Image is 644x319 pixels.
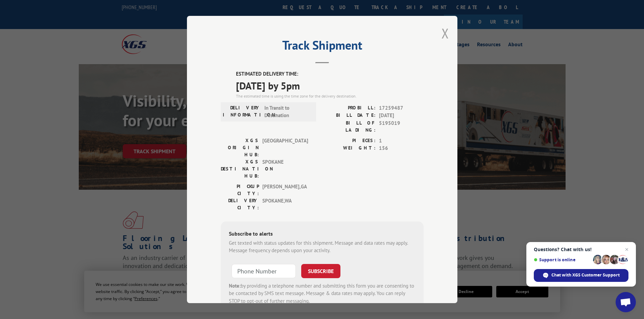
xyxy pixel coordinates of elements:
[262,197,308,211] span: SPOKANE , WA
[322,112,376,119] label: BILL DATE:
[221,183,259,197] label: PICKUP CITY:
[623,245,631,254] span: Close chat
[379,112,424,119] span: [DATE]
[221,41,424,53] h2: Track Shipment
[264,104,310,119] span: In Transit to Destination
[221,197,259,211] label: DELIVERY CITY:
[262,137,308,158] span: [GEOGRAPHIC_DATA]
[379,119,424,134] span: 5195019
[322,144,376,152] label: WEIGHT:
[534,257,591,262] span: Support is online
[379,104,424,112] span: 17259487
[223,104,261,119] label: DELIVERY INFORMATION:
[379,137,424,145] span: 1
[534,269,628,282] div: Chat with XGS Customer Support
[232,264,296,278] input: Phone Number
[229,239,415,255] div: Get texted with status updates for this shipment. Message and data rates may apply. Message frequ...
[221,137,259,158] label: XGS ORIGIN HUB:
[229,230,415,239] div: Subscribe to alerts
[534,247,628,252] span: Questions? Chat with us!
[262,158,308,180] span: SPOKANE
[322,119,376,134] label: BILL OF LADING:
[229,283,241,289] strong: Note:
[551,272,620,278] span: Chat with XGS Customer Support
[379,144,424,152] span: 156
[322,137,376,145] label: PIECES:
[236,78,424,93] span: [DATE] by 5pm
[442,24,449,42] button: Close modal
[229,282,415,305] div: by providing a telephone number and submitting this form you are consenting to be contacted by SM...
[262,183,308,197] span: [PERSON_NAME] , GA
[236,93,424,99] div: The estimated time is using the time zone for the delivery destination.
[236,70,424,78] label: ESTIMATED DELIVERY TIME:
[616,292,636,312] div: Open chat
[221,158,259,180] label: XGS DESTINATION HUB:
[322,104,376,112] label: PROBILL:
[301,264,340,278] button: SUBSCRIBE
